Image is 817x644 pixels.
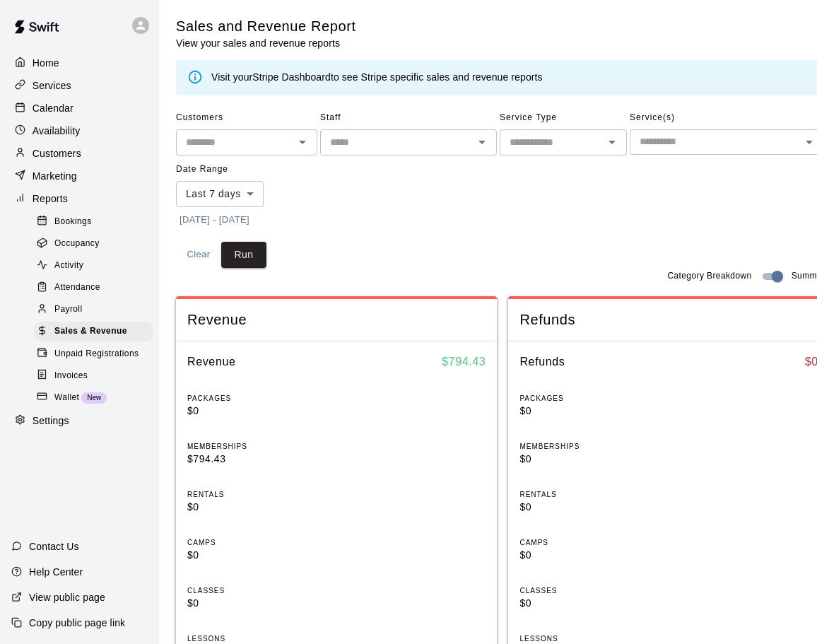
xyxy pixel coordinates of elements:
[500,107,627,129] span: Service Type
[519,452,661,467] p: $0
[34,234,153,254] div: Occupancy
[519,585,661,596] p: CLASSES
[519,548,661,563] p: $0
[11,411,148,432] a: Settings
[187,489,329,500] p: RENTALS
[667,269,751,283] span: Category Breakdown
[29,539,79,554] p: Contact Us
[519,404,661,418] p: $0
[11,98,148,119] a: Calendar
[33,78,71,93] p: Services
[519,596,661,611] p: $0
[34,299,159,321] a: Payroll
[34,365,159,387] a: Invoices
[29,565,83,579] p: Help Center
[221,242,266,268] button: Run
[54,303,82,317] span: Payroll
[33,414,69,428] p: Settings
[187,633,329,644] p: LESSONS
[34,300,153,320] div: Payroll
[54,215,92,229] span: Bookings
[29,590,105,604] p: View public page
[11,143,148,164] a: Customers
[34,387,159,409] a: WalletNew
[187,537,329,548] p: CAMPS
[176,107,317,129] span: Customers
[34,322,153,341] div: Sales & Revenue
[176,242,221,268] button: Clear
[11,188,148,209] a: Reports
[54,369,88,383] span: Invoices
[33,192,68,206] p: Reports
[519,353,565,371] h6: Refunds
[33,56,59,70] p: Home
[252,71,331,83] a: Stripe Dashboard
[442,353,486,371] h6: $ 794.43
[11,52,148,74] a: Home
[187,500,329,515] p: $0
[187,353,236,371] h6: Revenue
[54,237,100,251] span: Occupancy
[519,633,661,644] p: LESSONS
[34,366,153,386] div: Invoices
[11,165,148,187] a: Marketing
[187,452,329,467] p: $794.43
[34,233,159,254] a: Occupancy
[54,259,83,273] span: Activity
[34,256,153,276] div: Activity
[187,585,329,596] p: CLASSES
[320,107,497,129] span: Staff
[33,124,81,138] p: Availability
[187,393,329,404] p: PACKAGES
[187,404,329,418] p: $0
[176,181,264,207] div: Last 7 days
[34,255,159,277] a: Activity
[33,169,77,183] p: Marketing
[519,393,661,404] p: PACKAGES
[33,101,74,115] p: Calendar
[187,441,329,452] p: MEMBERSHIPS
[187,310,486,329] span: Revenue
[602,132,622,152] button: Open
[34,212,153,232] div: Bookings
[34,211,159,233] a: Bookings
[293,132,312,152] button: Open
[176,17,356,36] h5: Sales and Revenue Report
[519,441,661,452] p: MEMBERSHIPS
[211,70,543,86] div: Visit your to see Stripe specific sales and revenue reports
[54,324,127,339] span: Sales & Revenue
[519,500,661,515] p: $0
[34,344,153,364] div: Unpaid Registrations
[472,132,492,152] button: Open
[33,146,81,160] p: Customers
[54,347,139,361] span: Unpaid Registrations
[81,394,107,402] span: New
[519,489,661,500] p: RENTALS
[34,343,159,365] a: Unpaid Registrations
[29,616,125,630] p: Copy public page link
[34,278,153,298] div: Attendance
[34,388,153,408] div: WalletNew
[34,277,159,299] a: Attendance
[187,596,329,611] p: $0
[54,281,100,295] span: Attendance
[176,158,300,181] span: Date Range
[34,321,159,343] a: Sales & Revenue
[187,548,329,563] p: $0
[11,75,148,96] a: Services
[176,36,356,50] p: View your sales and revenue reports
[519,537,661,548] p: CAMPS
[176,209,253,231] button: [DATE] - [DATE]
[11,120,148,141] a: Availability
[54,391,79,405] span: Wallet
